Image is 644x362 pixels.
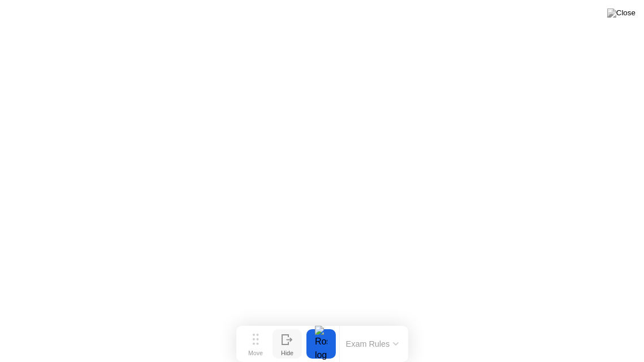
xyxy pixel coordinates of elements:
button: Hide [273,329,302,359]
img: Close [607,8,636,18]
button: Exam Rules [343,339,403,349]
div: Move [248,350,263,356]
button: Move [241,329,270,359]
div: Hide [281,350,293,356]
